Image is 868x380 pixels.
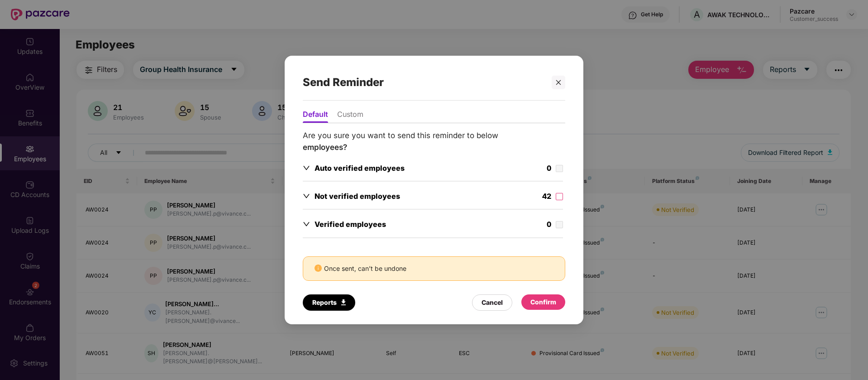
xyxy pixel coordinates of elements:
[547,220,551,229] span: 0
[315,164,405,173] span: Auto verified employees
[315,192,400,201] span: Not verified employees
[303,221,310,228] span: down
[555,79,562,86] span: close
[312,298,346,308] div: Reports
[337,110,363,123] li: Custom
[482,298,503,308] div: Cancel
[303,110,328,123] li: Default
[542,192,551,201] span: 42
[303,142,565,154] div: employees?
[341,299,346,305] img: Icon
[315,220,386,229] span: Verified employees
[303,130,565,154] p: Are you sure you want to send this reminder to below
[303,164,310,172] span: down
[547,164,551,173] span: 0
[303,65,544,100] div: Send Reminder
[530,297,556,307] div: Confirm
[303,256,565,281] div: Once sent, can’t be undone
[303,192,310,200] span: down
[315,265,322,272] span: info-circle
